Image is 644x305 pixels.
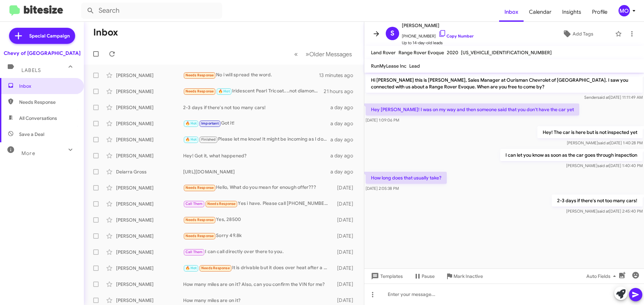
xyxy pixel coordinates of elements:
[81,3,222,19] input: Search
[183,216,334,224] div: Yes, 28500
[597,163,609,168] span: said at
[402,29,474,40] span: [PHONE_NUMBER]
[597,209,609,214] span: said at
[116,281,183,288] div: [PERSON_NAME]
[93,27,118,38] h1: Inbox
[402,40,474,46] span: Up to 14-day-old leads
[330,168,359,175] div: a day ago
[302,47,356,61] button: Next
[366,74,643,93] p: Hi [PERSON_NAME] this is [PERSON_NAME], Sales Manager at Ourisman Chevrolet of [GEOGRAPHIC_DATA]....
[566,163,643,168] span: [PERSON_NAME] [DATE] 1:40:40 PM
[330,104,359,111] div: a day ago
[408,270,440,282] button: Pause
[183,232,334,240] div: Sorry 49.8k
[183,104,330,111] div: 2-3 days if there's not too many cars!
[4,50,80,57] div: Chevy of [GEOGRAPHIC_DATA]
[366,172,447,184] p: How long does that usually take?
[185,89,214,93] span: Needs Response
[201,266,230,270] span: Needs Response
[116,104,183,111] div: [PERSON_NAME]
[116,120,183,127] div: [PERSON_NAME]
[500,149,643,161] p: I can let you know as soon as the car goes through inspection
[447,50,458,56] span: 2020
[334,265,359,272] div: [DATE]
[21,67,41,73] span: Labels
[552,195,643,207] p: 2-3 days if there's not too many cars!
[537,126,643,138] p: Hey! The car is here but is not inspected yet
[19,83,76,89] span: Inbox
[584,95,643,100] span: Sender [DATE] 11:11:49 AM
[598,140,610,145] span: said at
[116,233,183,239] div: [PERSON_NAME]
[422,270,435,282] span: Pause
[402,21,474,29] span: [PERSON_NAME]
[334,281,359,288] div: [DATE]
[183,264,334,272] div: It is drivable but it does over heat after a while yes
[183,281,334,288] div: How many miles are on it? Also, can you confirm the VIN for me?
[185,202,203,206] span: Call Them
[366,186,399,191] span: [DATE] 2:05:38 PM
[309,51,352,58] span: Older Messages
[116,201,183,207] div: [PERSON_NAME]
[183,120,330,127] div: Got it!
[586,270,619,282] span: Auto Fields
[116,168,183,175] div: Deiarra Gross
[19,115,57,122] span: All Conversations
[116,184,183,191] div: [PERSON_NAME]
[370,270,403,282] span: Templates
[398,50,444,56] span: Range Rover Evoque
[29,32,70,39] span: Special Campaign
[116,249,183,255] div: [PERSON_NAME]
[185,73,214,77] span: Needs Response
[461,50,552,56] span: [US_VEHICLE_IDENTIFICATION_NUMBER]
[207,202,236,206] span: Needs Response
[185,137,197,142] span: 🔥 Hot
[587,2,613,22] a: Profile
[183,152,330,159] div: Hey! Got it, what happened?
[453,270,483,282] span: Mark Inactive
[183,184,334,192] div: Hello, What do you mean for enough offer???
[371,50,396,56] span: Land Rover
[183,168,330,175] div: [URL][DOMAIN_NAME]
[116,72,183,79] div: [PERSON_NAME]
[499,2,524,22] a: Inbox
[330,136,359,143] div: a day ago
[438,33,474,39] a: Copy Number
[185,121,197,126] span: 🔥 Hot
[290,47,356,61] nav: Page navigation example
[440,270,488,282] button: Mark Inactive
[573,28,593,40] span: Add Tags
[581,270,624,282] button: Auto Fields
[524,2,557,22] a: Calendar
[334,184,359,191] div: [DATE]
[366,103,579,116] p: Hey [PERSON_NAME]! I was on my way and then someone said that you don't have the car yet
[201,137,216,142] span: Finished
[185,266,197,270] span: 🔥 Hot
[185,234,214,238] span: Needs Response
[613,5,637,16] button: MO
[324,88,359,95] div: 21 hours ago
[619,5,630,16] div: MO
[330,152,359,159] div: a day ago
[371,63,407,69] span: RunMyLease Inc
[409,63,420,69] span: Lead
[334,201,359,207] div: [DATE]
[183,71,319,79] div: No i will spread the word.
[19,99,76,105] span: Needs Response
[185,250,203,254] span: Call Them
[597,95,609,100] span: said at
[290,47,302,61] button: Previous
[366,118,399,123] span: [DATE] 1:09:06 PM
[543,28,612,40] button: Add Tags
[557,2,587,22] a: Insights
[364,270,408,282] button: Templates
[334,233,359,239] div: [DATE]
[334,249,359,255] div: [DATE]
[116,297,183,304] div: [PERSON_NAME]
[334,297,359,304] div: [DATE]
[116,217,183,223] div: [PERSON_NAME]
[567,140,643,145] span: [PERSON_NAME] [DATE] 1:40:28 PM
